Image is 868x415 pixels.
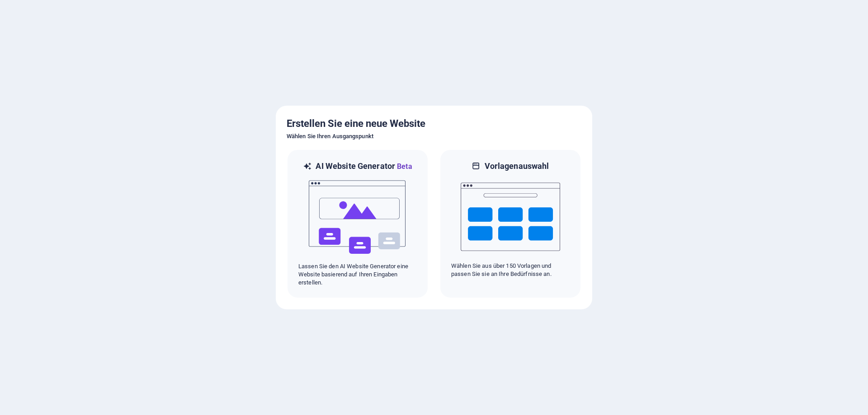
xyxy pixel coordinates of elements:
[397,162,412,171] font: Beta
[451,262,552,277] font: Wählen Sie aus über 150 Vorlagen und passen Sie sie an Ihre Bedürfnisse an.
[287,149,429,298] div: AI Website GeneratorBetaKILassen Sie den AI Website Generator eine Website basierend auf Ihren Ei...
[308,172,407,262] img: KI
[287,118,425,129] font: Erstellen Sie eine neue Website
[439,149,581,298] div: VorlagenauswahlWählen Sie aus über 150 Vorlagen und passen Sie sie an Ihre Bedürfnisse an.
[485,161,549,171] font: Vorlagenauswahl
[298,263,408,286] font: Lassen Sie den AI Website Generator eine Website basierend auf Ihren Eingaben erstellen.
[287,133,373,140] font: Wählen Sie Ihren Ausgangspunkt
[316,161,395,171] font: AI Website Generator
